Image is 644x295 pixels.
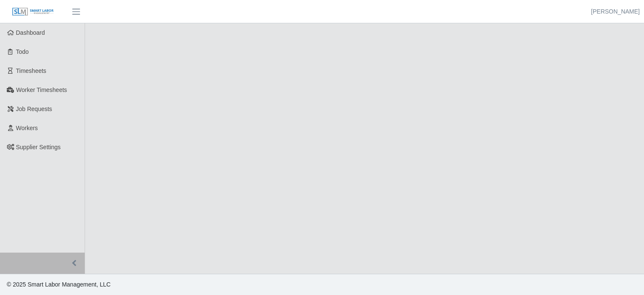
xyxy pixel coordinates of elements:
span: Job Requests [16,106,52,112]
span: Todo [16,48,29,55]
span: Timesheets [16,67,47,74]
span: Workers [16,125,38,131]
span: Supplier Settings [16,144,61,150]
span: Worker Timesheets [16,86,67,93]
img: SLM Logo [12,7,54,17]
span: Dashboard [16,29,45,36]
span: © 2025 Smart Labor Management, LLC [7,281,110,288]
a: [PERSON_NAME] [591,7,640,16]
